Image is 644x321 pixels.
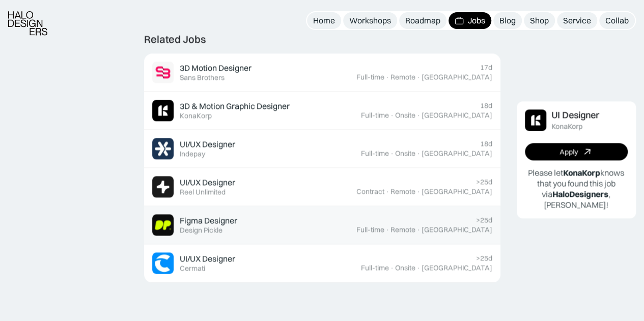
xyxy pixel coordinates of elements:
[480,101,492,110] div: 18d
[395,149,415,158] div: Onsite
[180,188,226,196] div: Reel Unlimited
[152,100,174,121] img: Job Image
[559,148,578,157] div: Apply
[525,110,546,131] img: Job Image
[144,244,500,282] a: Job ImageUI/UX DesignerCermati>25dFull-time·Onsite·[GEOGRAPHIC_DATA]
[343,12,397,29] a: Workshops
[530,15,549,26] div: Shop
[180,139,235,150] div: UI/UX Designer
[361,149,389,158] div: Full-time
[524,12,555,29] a: Shop
[390,149,394,158] div: ·
[180,253,235,264] div: UI/UX Designer
[422,225,492,234] div: [GEOGRAPHIC_DATA]
[476,254,492,262] div: >25d
[180,150,205,158] div: Indepay
[152,176,174,197] img: Job Image
[557,12,597,29] a: Service
[152,62,174,83] img: Job Image
[416,149,421,158] div: ·
[152,252,174,274] img: Job Image
[605,15,629,26] div: Collab
[307,12,341,29] a: Home
[422,73,492,81] div: [GEOGRAPHIC_DATA]
[144,130,500,168] a: Job ImageUI/UX DesignerIndepay18dFull-time·Onsite·[GEOGRAPHIC_DATA]
[399,12,446,29] a: Roadmap
[395,111,415,120] div: Onsite
[180,226,222,235] div: Design Pickle
[361,264,389,272] div: Full-time
[390,187,415,196] div: Remote
[499,15,516,26] div: Blog
[416,264,421,272] div: ·
[422,149,492,158] div: [GEOGRAPHIC_DATA]
[144,53,500,92] a: Job Image3D Motion DesignerSans Brothers17dFull-time·Remote·[GEOGRAPHIC_DATA]
[390,264,394,272] div: ·
[356,225,384,234] div: Full-time
[449,12,491,29] a: Jobs
[563,168,600,178] b: KonaKorp
[390,111,394,120] div: ·
[416,187,421,196] div: ·
[390,225,415,234] div: Remote
[385,73,389,81] div: ·
[180,63,251,73] div: 3D Motion Designer
[552,189,608,199] b: HaloDesigners
[525,143,628,161] a: Apply
[313,15,335,26] div: Home
[144,92,500,130] a: Job Image3D & Motion Graphic DesignerKonaKorp18dFull-time·Onsite·[GEOGRAPHIC_DATA]
[422,111,492,120] div: [GEOGRAPHIC_DATA]
[144,33,206,45] div: Related Jobs
[180,177,235,188] div: UI/UX Designer
[144,206,500,244] a: Job ImageFigma DesignerDesign Pickle>25dFull-time·Remote·[GEOGRAPHIC_DATA]
[476,216,492,224] div: >25d
[422,187,492,196] div: [GEOGRAPHIC_DATA]
[493,12,522,29] a: Blog
[180,111,212,120] div: KonaKorp
[476,178,492,186] div: >25d
[468,15,485,26] div: Jobs
[385,225,389,234] div: ·
[416,225,421,234] div: ·
[152,214,174,236] img: Job Image
[551,110,599,121] div: UI Designer
[385,187,389,196] div: ·
[525,168,628,210] p: Please let knows that you found this job via , [PERSON_NAME]!
[416,73,421,81] div: ·
[356,73,384,81] div: Full-time
[180,101,290,111] div: 3D & Motion Graphic Designer
[395,264,415,272] div: Onsite
[180,264,205,273] div: Cermati
[144,168,500,206] a: Job ImageUI/UX DesignerReel Unlimited>25dContract·Remote·[GEOGRAPHIC_DATA]
[180,73,225,82] div: Sans Brothers
[349,15,391,26] div: Workshops
[599,12,635,29] a: Collab
[480,139,492,148] div: 18d
[180,215,237,226] div: Figma Designer
[480,63,492,72] div: 17d
[152,138,174,159] img: Job Image
[551,123,582,131] div: KonaKorp
[422,264,492,272] div: [GEOGRAPHIC_DATA]
[416,111,421,120] div: ·
[361,111,389,120] div: Full-time
[405,15,440,26] div: Roadmap
[563,15,591,26] div: Service
[356,187,384,196] div: Contract
[390,73,415,81] div: Remote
